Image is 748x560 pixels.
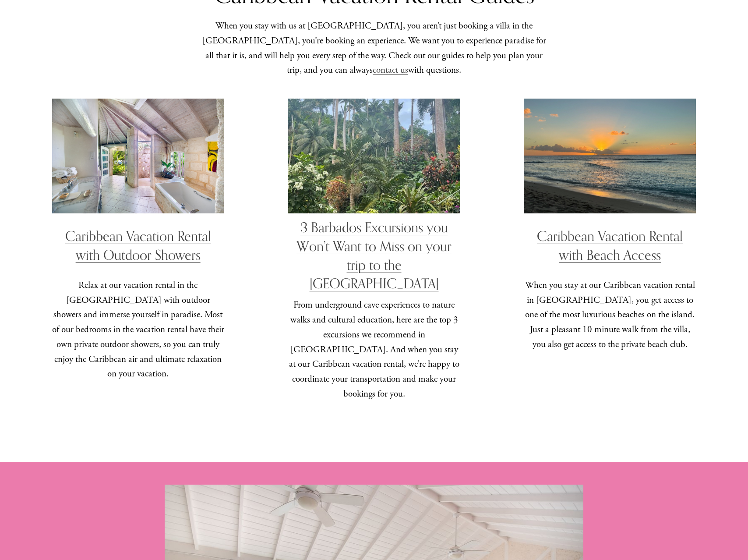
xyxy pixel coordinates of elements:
p: From underground cave experiences to nature walks and cultural education, here are the top 3 excu... [288,298,460,401]
p: When you stay at our Caribbean vacation rental in [GEOGRAPHIC_DATA], you get access to one of the... [524,278,696,352]
a: Caribbean Vacation Rental with Beach Access [537,228,683,263]
a: Caribbean Vacation Rental with Outdoor Showers [65,228,211,263]
p: When you stay with us at [GEOGRAPHIC_DATA], you aren’t just booking a villa in the [GEOGRAPHIC_DA... [199,19,548,78]
p: Relax at our vacation rental in the [GEOGRAPHIC_DATA] with outdoor showers and immerse yourself i... [52,278,224,382]
a: contact us [373,64,408,76]
a: 3 Barbados Excursions you Won’t Want to Miss on your trip to the [GEOGRAPHIC_DATA] [296,219,452,291]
